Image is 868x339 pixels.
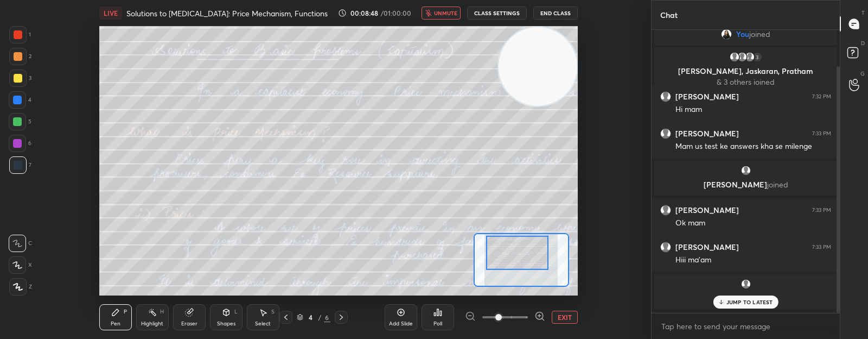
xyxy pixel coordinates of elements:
[9,70,31,87] div: 3
[422,7,461,20] button: unmute
[9,26,31,43] div: 1
[652,30,840,313] div: grid
[533,7,578,20] button: End Class
[552,311,578,324] button: EXIT
[751,293,773,303] span: joined
[234,309,238,315] div: L
[652,1,686,29] p: Chat
[9,156,31,174] div: 7
[726,299,773,305] p: JUMP TO LATEST
[661,180,831,189] p: [PERSON_NAME]
[9,235,32,252] div: C
[9,135,31,152] div: 6
[675,242,739,252] h6: [PERSON_NAME]
[124,309,127,315] div: P
[389,321,413,327] div: Add Slide
[255,321,271,327] div: Select
[812,130,831,137] div: 7:33 PM
[661,294,831,303] p: Mariyam
[467,7,527,20] button: CLASS SETTINGS
[812,244,831,250] div: 7:33 PM
[433,321,442,327] div: Poll
[9,48,31,65] div: 2
[767,179,788,190] span: joined
[752,52,763,62] div: 3
[675,92,739,102] h6: [PERSON_NAME]
[660,205,671,216] img: default.png
[126,8,328,18] h4: Solutions to [MEDICAL_DATA]: Price Mechanism, Functions
[318,314,322,321] div: /
[861,9,865,17] p: T
[9,113,31,130] div: 5
[661,78,831,86] p: & 3 others joined
[744,52,755,62] img: default.png
[736,30,749,39] span: You
[729,52,740,62] img: default.png
[861,39,865,47] p: D
[749,30,770,39] span: joined
[111,321,120,327] div: Pen
[9,256,32,274] div: X
[860,70,865,78] p: G
[812,207,831,214] div: 7:33 PM
[434,9,457,17] span: unmute
[271,309,275,315] div: S
[217,321,235,327] div: Shapes
[99,7,122,20] div: LIVE
[675,218,831,229] div: Ok mam
[721,29,732,40] img: ac645958af6d470e9914617ce266d6ae.jpg
[660,128,671,139] img: default.png
[675,141,831,152] div: Mam us test ke answers kha se milenge
[675,104,831,115] div: Hi mam
[675,205,739,215] h6: [PERSON_NAME]
[9,91,31,109] div: 4
[661,67,831,76] p: [PERSON_NAME], Jaskaran, Pratham
[675,129,739,139] h6: [PERSON_NAME]
[181,321,197,327] div: Eraser
[660,91,671,102] img: default.png
[741,165,751,176] img: default.png
[324,312,330,322] div: 6
[9,278,32,296] div: Z
[305,314,316,321] div: 4
[675,255,831,266] div: Hiii ma'am
[737,52,748,62] img: default.png
[812,93,831,100] div: 7:32 PM
[741,279,751,290] img: default.png
[141,321,163,327] div: Highlight
[160,309,164,315] div: H
[660,242,671,253] img: default.png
